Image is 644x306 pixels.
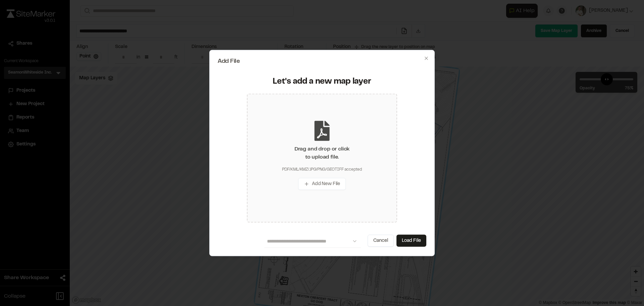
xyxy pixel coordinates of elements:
[368,235,394,247] button: Cancel
[298,178,346,190] button: Add New File
[294,145,350,161] div: Drag and drop or click to upload file.
[247,94,397,223] div: Drag and drop or clickto upload file.PDF/KML/KMZ/JPG/PNG/GEOTIFF acceptedAdd New File
[282,167,362,173] div: PDF/KML/KMZ/JPG/PNG/GEOTIFF accepted
[218,58,426,64] h2: Add File
[396,235,426,247] button: Load File
[222,76,422,87] div: Let's add a new map layer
